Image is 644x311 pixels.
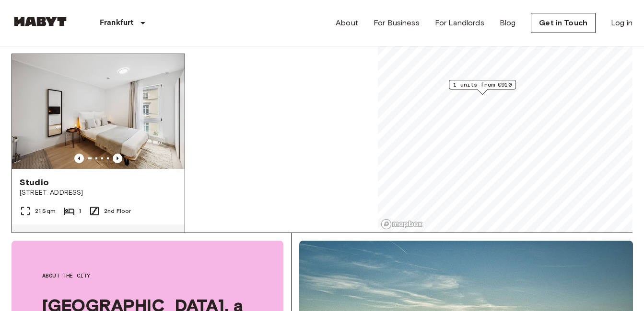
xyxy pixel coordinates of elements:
div: Map marker [449,80,516,95]
a: Blog [500,17,516,29]
a: Marketing picture of unit DE-04-070-012-01Previous imagePrevious imageStudio[STREET_ADDRESS]21 Sq... [12,54,185,257]
a: Log in [611,17,632,29]
img: Habyt [12,17,69,26]
img: Marketing picture of unit DE-04-070-012-01 [12,54,185,169]
span: About the city [42,271,253,280]
button: Previous image [113,154,122,163]
p: Frankfurt [100,17,133,29]
a: Get in Touch [531,13,596,33]
span: [STREET_ADDRESS] [20,188,177,198]
a: About [336,17,358,29]
a: Mapbox logo [381,219,423,230]
span: 2nd Floor [104,207,131,215]
a: For Business [374,17,420,29]
button: Previous image [74,154,84,163]
span: Studio [20,177,49,188]
a: For Landlords [435,17,484,29]
span: 21 Sqm [35,207,56,215]
span: 1 [79,207,81,215]
span: €910 [155,232,177,241]
span: 1 units from €910 [453,80,512,89]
